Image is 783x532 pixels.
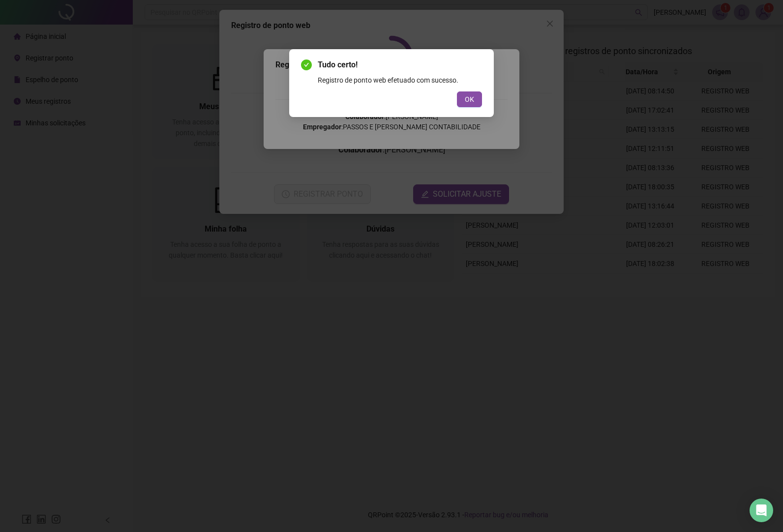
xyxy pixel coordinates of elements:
[318,75,482,86] div: Registro de ponto web efetuado com sucesso.
[301,59,312,70] span: check-circle
[318,59,482,71] span: Tudo certo!
[457,91,482,107] button: OK
[750,499,773,522] div: Open Intercom Messenger
[465,94,474,105] span: OK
